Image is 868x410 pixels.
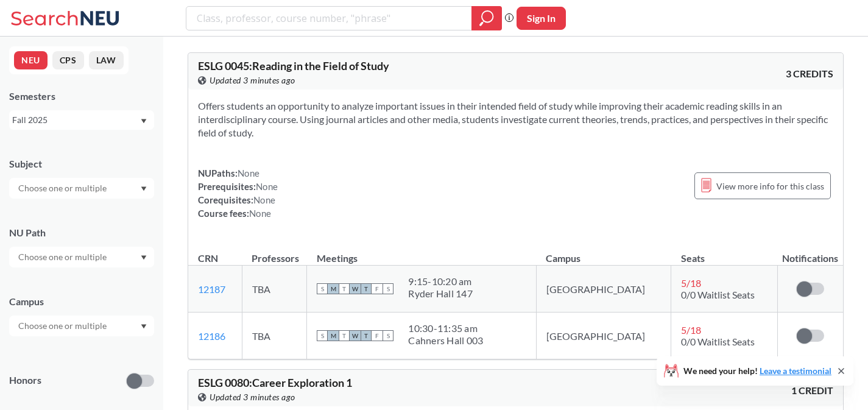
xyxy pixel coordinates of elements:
[12,113,139,127] div: Fall 2025
[681,277,701,289] span: 5 / 18
[317,283,328,294] span: S
[791,384,833,397] span: 1 CREDIT
[683,367,831,375] span: We need your help!
[9,90,154,103] div: Semesters
[198,376,352,389] span: ESLG 0080 : Career Exploration 1
[9,247,154,267] div: Dropdown arrow
[141,324,147,329] svg: Dropdown arrow
[9,316,154,336] div: Dropdown arrow
[307,239,536,266] th: Meetings
[408,322,483,334] div: 10:30 - 11:35 am
[52,51,84,69] button: CPS
[242,313,307,359] td: TBA
[372,283,383,294] span: F
[681,289,755,300] span: 0/0 Waitlist Seats
[12,250,115,264] input: Choose one or multiple
[778,239,844,266] th: Notifications
[198,166,278,220] div: NUPaths: Prerequisites: Corequisites: Course fees:
[372,330,383,341] span: F
[242,266,307,313] td: TBA
[141,119,147,124] svg: Dropdown arrow
[198,59,389,72] span: ESLG 0045 : Reading in the Field of Study
[317,330,328,341] span: S
[350,330,361,341] span: W
[198,283,225,295] a: 12187
[196,8,463,29] input: Class, professor, course number, "phrase"
[210,391,295,404] span: Updated 3 minutes ago
[408,275,473,288] div: 9:15 - 10:20 am
[9,373,41,387] p: Honors
[383,330,393,341] span: S
[361,283,372,294] span: T
[339,330,350,341] span: T
[242,239,307,266] th: Professors
[328,283,339,294] span: M
[9,178,154,199] div: Dropdown arrow
[141,255,147,260] svg: Dropdown arrow
[786,67,833,80] span: 3 CREDITS
[536,239,671,266] th: Campus
[198,330,225,342] a: 12186
[198,99,833,140] section: Offers students an opportunity to analyze important issues in their intended field of study while...
[471,6,502,30] div: magnifying glass
[198,252,218,265] div: CRN
[249,208,271,219] span: None
[350,283,361,294] span: W
[9,157,154,171] div: Subject
[89,51,124,69] button: LAW
[210,74,295,87] span: Updated 3 minutes ago
[383,283,393,294] span: S
[12,181,115,196] input: Choose one or multiple
[408,334,483,347] div: Cahners Hall 003
[681,324,701,336] span: 5 / 18
[479,10,494,27] svg: magnifying glass
[536,313,671,359] td: [GEOGRAPHIC_DATA]
[9,226,154,239] div: NU Path
[536,266,671,313] td: [GEOGRAPHIC_DATA]
[328,330,339,341] span: M
[238,168,259,178] span: None
[681,336,755,347] span: 0/0 Waitlist Seats
[339,283,350,294] span: T
[361,330,372,341] span: T
[12,319,115,333] input: Choose one or multiple
[760,366,831,376] a: Leave a testimonial
[256,181,278,192] span: None
[141,186,147,191] svg: Dropdown arrow
[253,194,275,205] span: None
[517,7,566,30] button: Sign In
[9,110,154,130] div: Fall 2025Dropdown arrow
[716,178,824,194] span: View more info for this class
[671,239,778,266] th: Seats
[9,295,154,308] div: Campus
[14,51,48,69] button: NEU
[408,288,473,300] div: Ryder Hall 147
